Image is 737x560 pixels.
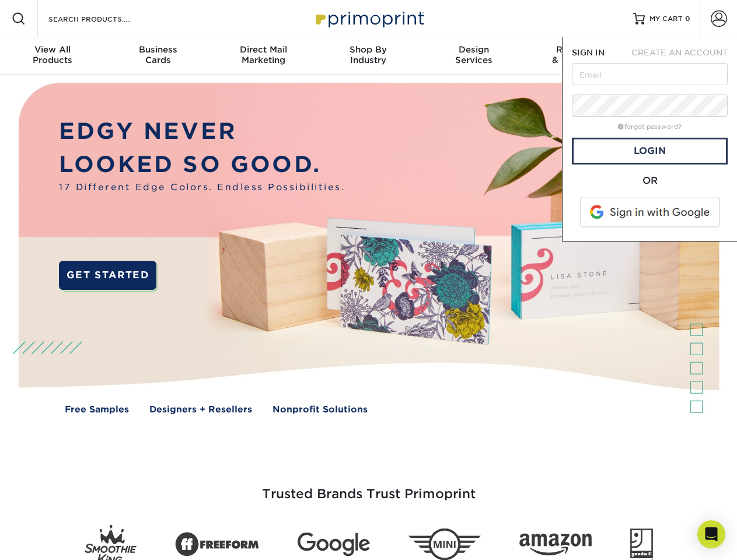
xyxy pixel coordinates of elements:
div: Industry [316,44,421,65]
a: Shop ByIndustry [316,37,421,75]
span: 17 Different Edge Colors. Endless Possibilities. [59,181,345,194]
a: Direct MailMarketing [211,37,316,75]
span: CREATE AN ACCOUNT [631,48,728,57]
img: Primoprint [310,6,427,31]
a: Free Samples [65,403,129,416]
p: EDGY NEVER [59,115,345,148]
span: MY CART [649,14,683,24]
span: Business [105,44,210,55]
a: forgot password? [618,123,682,131]
a: Login [572,138,728,164]
img: Google [298,533,370,556]
span: Shop By [316,44,421,55]
div: OR [572,174,728,188]
h3: Trusted Brands Trust Primoprint [27,459,710,516]
input: SEARCH PRODUCTS..... [47,12,161,26]
img: Amazon [519,534,592,556]
a: DesignServices [421,37,526,75]
img: Goodwill [630,528,653,560]
span: Design [421,44,526,55]
a: Resources& Templates [526,37,631,75]
span: Resources [526,44,631,55]
a: Designers + Resellers [149,403,252,416]
p: LOOKED SO GOOD. [59,148,345,181]
div: & Templates [526,44,631,65]
a: Nonprofit Solutions [273,403,368,416]
span: SIGN IN [572,48,605,57]
span: 0 [685,15,690,23]
div: Open Intercom Messenger [697,520,725,548]
a: BusinessCards [105,37,210,75]
div: Marketing [211,44,316,65]
div: Cards [105,44,210,65]
input: Email [572,63,728,85]
span: Direct Mail [211,44,316,55]
a: GET STARTED [59,261,156,290]
div: Services [421,44,526,65]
